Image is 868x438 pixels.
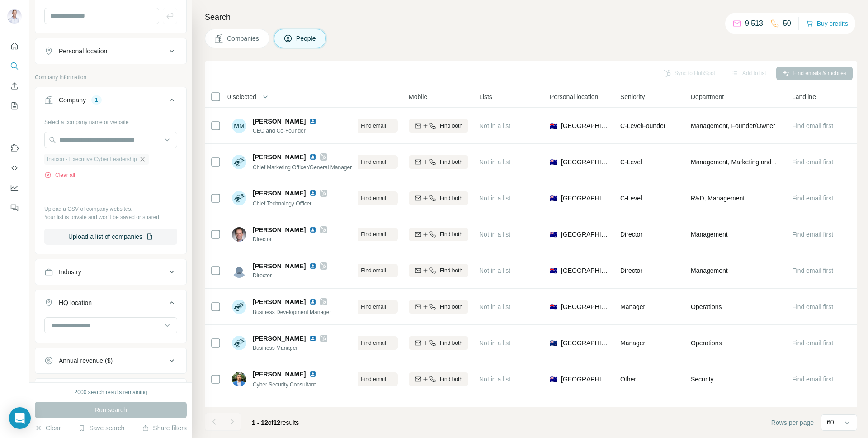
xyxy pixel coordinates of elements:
span: Director [253,271,327,280]
span: Business Development Manager [253,309,331,315]
span: Management [691,230,728,239]
p: Company information [35,73,187,81]
span: 🇦🇺 [550,121,557,130]
p: Upload a CSV of company websites. [44,205,177,213]
span: [PERSON_NAME] [253,406,306,415]
span: Find email first [792,231,833,238]
img: LinkedIn logo [309,262,316,270]
div: Annual revenue ($) [59,356,113,365]
span: [PERSON_NAME] [253,225,306,234]
span: CEO and Co-Founder [253,127,327,135]
span: Find email [361,267,386,275]
button: Feedback [7,200,22,216]
button: Clear [35,424,61,433]
span: Management, Marketing and Advertising [691,157,781,167]
img: Avatar [232,155,246,169]
span: Companies [227,34,260,43]
span: Personal location [550,92,598,101]
span: Find email [361,303,386,311]
span: Other [620,376,636,383]
span: Find both [440,122,462,130]
span: Lists [479,92,492,101]
span: Not in a list [479,303,510,310]
img: LinkedIn logo [309,226,316,233]
span: of [268,419,274,426]
img: LinkedIn logo [309,371,316,378]
div: HQ location [59,298,92,307]
img: Avatar [232,336,246,350]
span: Find email [361,122,386,130]
img: Avatar [232,227,246,242]
span: 🇦🇺 [550,266,557,275]
button: Find email [338,119,398,133]
button: Find email [338,372,398,386]
span: [GEOGRAPHIC_DATA] [561,338,609,348]
span: [GEOGRAPHIC_DATA] [561,266,609,275]
button: Find email [338,191,398,205]
span: Director [620,267,642,274]
img: Avatar [7,9,22,24]
img: LinkedIn logo [309,118,316,125]
span: Manager [620,339,645,347]
span: Find both [440,158,462,166]
span: Not in a list [479,122,510,129]
span: Management, Founder/Owner [691,121,775,130]
span: [PERSON_NAME] [253,262,306,271]
span: 🇦🇺 [550,194,557,203]
span: 🇦🇺 [550,230,557,239]
button: Find email [338,155,398,169]
span: Not in a list [479,376,510,383]
span: Business Manager [253,344,327,352]
span: 🇦🇺 [550,375,557,384]
span: Operations [691,302,722,311]
button: Find both [409,119,468,133]
p: 60 [827,418,834,427]
img: LinkedIn logo [309,190,316,197]
span: [PERSON_NAME] [253,117,306,126]
span: Find both [440,339,462,347]
button: My lists [7,98,22,114]
button: Find email [338,300,398,314]
span: Find email first [792,158,833,166]
span: Department [691,92,724,101]
button: Buy credits [806,17,848,30]
span: [GEOGRAPHIC_DATA] [561,157,609,167]
div: 1 [91,96,102,104]
span: [PERSON_NAME] [253,297,306,306]
span: People [296,34,317,43]
span: [PERSON_NAME] [253,370,306,379]
div: Select a company name or website [44,114,177,126]
button: Find email [338,264,398,277]
button: Use Surfe API [7,160,22,176]
span: Find email first [792,376,833,383]
button: Find both [409,336,468,350]
img: LinkedIn logo [309,407,316,414]
img: LinkedIn logo [309,335,316,342]
button: Enrich CSV [7,78,22,94]
span: Insicon - Executive Cyber Leadership [47,155,137,163]
span: Not in a list [479,339,510,347]
span: Director [253,235,327,243]
button: Find both [409,300,468,314]
div: Open Intercom Messenger [9,407,31,429]
button: Annual revenue ($) [35,350,186,371]
span: Find email [361,375,386,383]
button: Share filters [142,424,187,433]
button: Company1 [35,89,186,114]
button: Personal location [35,40,186,62]
button: Industry [35,261,186,283]
button: Upload a list of companies [44,229,177,245]
span: Director [620,231,642,238]
span: 🇳🇿 [550,338,557,348]
span: 🇦🇺 [550,302,557,311]
span: [PERSON_NAME] [253,189,306,198]
span: Cyber Security Consultant [253,381,316,388]
span: Find both [440,267,462,275]
span: 🇦🇺 [550,157,557,167]
span: [GEOGRAPHIC_DATA] [561,230,609,239]
div: 2000 search results remaining [75,388,147,396]
span: C-Level Founder [620,122,665,129]
span: Find both [440,375,462,383]
span: Rows per page [771,418,814,427]
span: Find email [361,339,386,347]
